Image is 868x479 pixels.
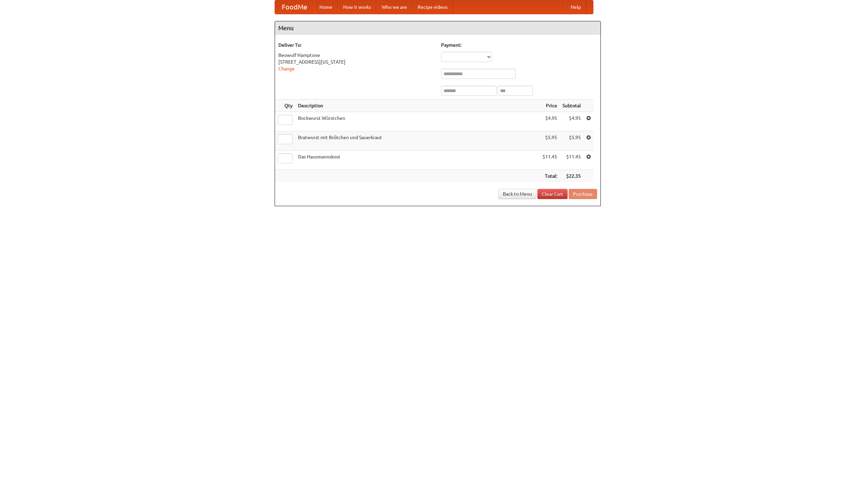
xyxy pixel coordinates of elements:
[275,0,314,14] a: FoodMe
[295,131,540,151] td: Bratwurst mit Brötchen und Sauerkraut
[560,170,584,182] th: $22.35
[338,0,376,14] a: How it works
[278,66,295,71] a: Change
[412,0,453,14] a: Recipe videos
[295,100,540,112] th: Description
[560,100,584,112] th: Subtotal
[441,42,597,48] h5: Payment:
[275,100,295,112] th: Qty
[560,131,584,151] td: $5.95
[314,0,338,14] a: Home
[565,0,586,14] a: Help
[560,151,584,170] td: $11.45
[278,59,434,65] div: [STREET_ADDRESS][US_STATE]
[560,112,584,131] td: $4.95
[540,151,560,170] td: $11.45
[540,100,560,112] th: Price
[498,189,536,199] a: Back to Menu
[278,52,434,59] div: Beowulf Hamptone
[275,21,600,35] h4: Menu
[540,170,560,182] th: Total:
[295,151,540,170] td: Das Hausmannskost
[537,189,568,199] a: Clear Cart
[376,0,412,14] a: Who we are
[540,112,560,131] td: $4.95
[540,131,560,151] td: $5.95
[278,42,434,48] h5: Deliver To:
[569,189,597,199] button: Purchase
[295,112,540,131] td: Bockwurst Würstchen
